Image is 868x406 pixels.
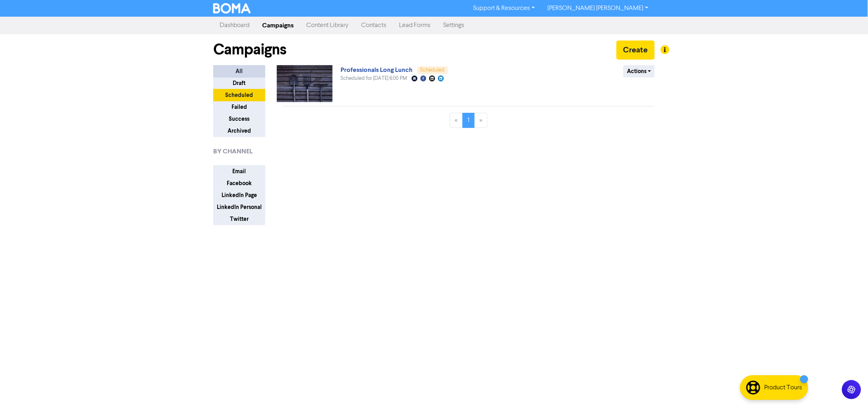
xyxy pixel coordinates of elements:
[213,147,253,156] span: BY CHANNEL
[213,17,256,33] a: Dashboard
[393,17,437,33] a: Lead Forms
[213,3,251,14] img: BOMA Logo
[213,65,265,77] button: All
[213,165,265,178] button: Email
[467,2,541,15] a: Support & Resources
[541,2,655,15] a: [PERSON_NAME] [PERSON_NAME]
[341,66,413,74] a: Professionals Long Lunch
[355,17,393,33] a: Contacts
[213,213,265,225] button: Twitter
[213,201,265,213] button: LinkedIn Personal
[623,65,655,77] button: Actions
[437,17,471,33] a: Settings
[213,177,265,189] button: Facebook
[213,113,265,125] button: Success
[213,41,286,59] h1: Campaigns
[463,113,475,128] a: Page 1 is your current page
[828,368,868,406] iframe: Chat Widget
[617,41,655,60] button: Create
[420,68,445,73] span: Scheduled
[213,189,265,201] button: LinkedIn Page
[300,17,355,33] a: Content Library
[256,17,300,33] a: Campaigns
[213,125,265,137] button: Archived
[213,77,265,89] button: Draft
[213,89,265,101] button: Scheduled
[277,65,333,102] img: image_1759300235489.jpg
[341,76,407,81] span: Scheduled for [DATE] 6:00 PM
[213,101,265,113] button: Failed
